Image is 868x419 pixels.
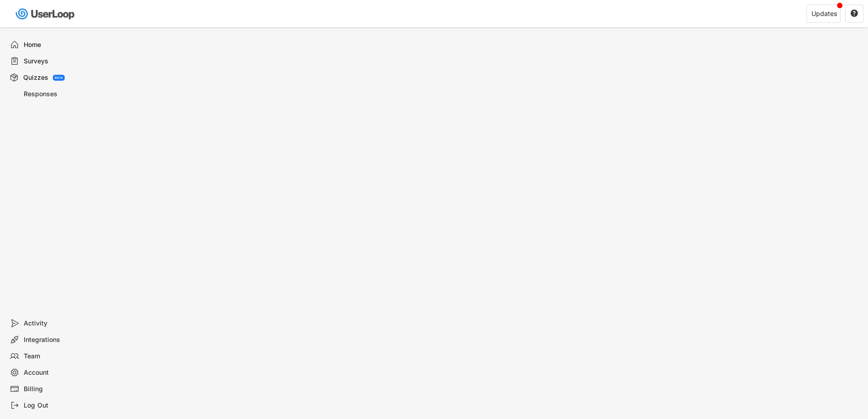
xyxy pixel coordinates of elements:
div: Updates [812,10,837,17]
div: Billing [24,385,84,393]
button:  [850,10,858,18]
div: Integrations [24,336,84,344]
div: Home [24,41,84,49]
div: Surveys [24,57,84,66]
text:  [851,9,858,17]
div: Responses [24,90,84,98]
div: Account [24,368,84,377]
div: Quizzes [23,73,48,82]
div: Team [24,352,84,361]
div: Log Out [24,401,84,410]
img: userloop-logo-01.svg [14,5,78,23]
div: BETA [55,76,63,79]
div: Activity [24,319,84,328]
